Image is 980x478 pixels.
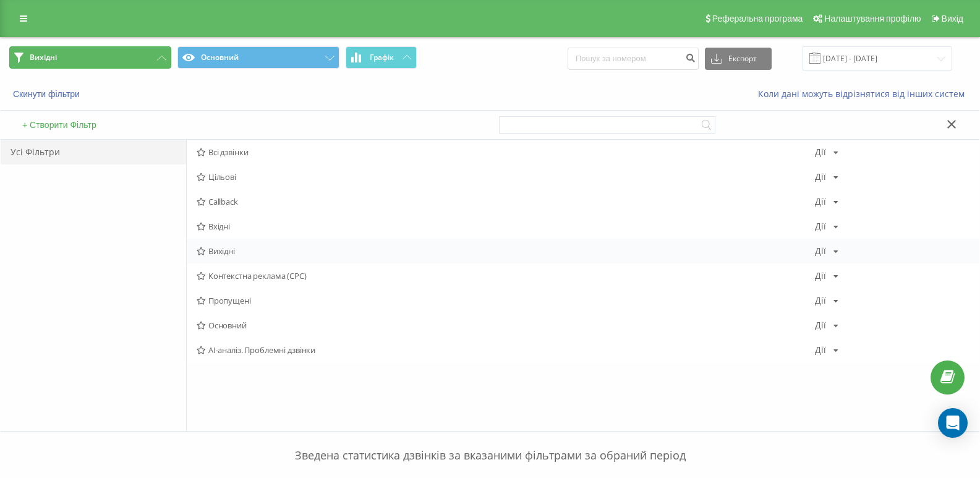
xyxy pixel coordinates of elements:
span: Основний [197,321,815,330]
span: Реферальна програма [712,14,803,23]
div: Дії [815,247,826,255]
p: Зведена статистика дзвінків за вказаними фільтрами за обраний період [9,423,971,464]
span: AI-аналіз. Проблемні дзвінки [197,346,815,354]
span: Вихід [942,14,963,23]
span: Вихідні [197,247,815,255]
div: Дії [815,271,826,280]
a: Коли дані можуть відрізнятися вiд інших систем [758,88,971,100]
button: Графік [346,46,417,69]
button: Експорт [705,48,772,70]
button: Скинути фільтри [9,88,86,100]
button: Закрити [943,119,961,132]
div: Дії [815,173,826,181]
div: Дії [815,197,826,206]
span: Всі дзвінки [197,148,815,156]
button: Основний [177,46,339,69]
span: Пропущені [197,296,815,305]
span: Вихідні [30,53,57,62]
div: Дії [815,222,826,231]
button: Вихідні [9,46,171,69]
div: Усі Фільтри [1,140,186,164]
div: Дії [815,321,826,330]
span: Цільові [197,173,815,181]
span: Налаштування профілю [824,14,921,23]
button: + Створити Фільтр [19,119,100,130]
span: Контекстна реклама (CPC) [197,271,815,280]
div: Дії [815,296,826,305]
div: Дії [815,148,826,156]
span: Графік [370,53,394,62]
span: Callback [197,197,815,206]
div: Дії [815,346,826,354]
span: Вхідні [197,222,815,231]
div: Open Intercom Messenger [938,408,968,438]
input: Пошук за номером [568,48,699,70]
